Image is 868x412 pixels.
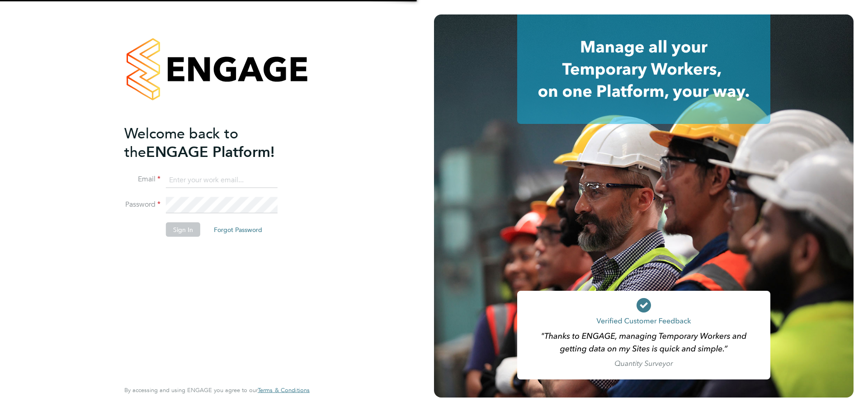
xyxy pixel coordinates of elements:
label: Password [124,200,160,209]
button: Forgot Password [207,223,269,237]
a: Terms & Conditions [258,387,310,394]
button: Sign In [166,223,200,237]
span: Welcome back to the [124,124,238,161]
label: Email [124,175,160,184]
span: By accessing and using ENGAGE you agree to our [124,386,310,394]
span: Terms & Conditions [258,386,310,394]
h2: ENGAGE Platform! [124,124,301,161]
input: Enter your work email... [166,172,278,188]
